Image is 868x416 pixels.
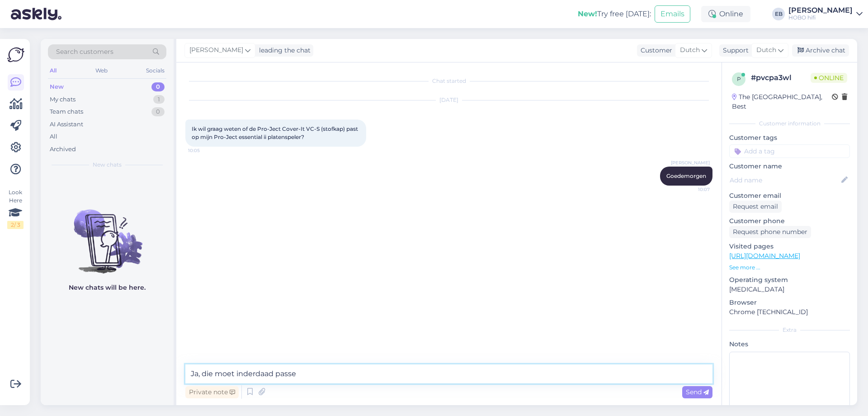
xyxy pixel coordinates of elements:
a: [URL][DOMAIN_NAME] [729,252,800,260]
span: p [737,76,741,82]
p: New chats will be here. [69,283,146,292]
div: Support [719,46,749,55]
img: No chats [41,193,174,275]
div: # pvcpa3wl [751,72,811,83]
span: [PERSON_NAME] [671,159,710,166]
div: 0 [151,82,165,91]
a: [PERSON_NAME]HOBO hifi [788,7,863,21]
div: 1 [153,95,165,104]
div: EB [772,8,785,20]
div: Private note [185,386,239,398]
span: Search customers [56,47,113,57]
div: Look Here [7,188,24,229]
div: HOBO hifi [788,14,853,21]
span: Online [811,73,847,83]
div: All [48,65,58,77]
span: Dutch [680,45,700,55]
span: New chats [93,161,122,169]
div: Online [701,6,750,22]
p: Operating system [729,275,850,285]
div: 0 [151,107,165,116]
span: 10:07 [676,186,710,193]
div: New [50,82,64,91]
div: leading the chat [255,46,311,55]
b: New! [578,10,597,18]
div: Request email [729,201,782,213]
div: 2 / 3 [7,221,24,229]
p: Notes [729,339,850,349]
span: 10:05 [188,147,222,154]
p: Customer name [729,162,850,171]
input: Add name [730,175,840,185]
div: Archived [50,145,76,154]
p: Customer email [729,191,850,201]
div: [DATE] [185,96,712,104]
input: Add a tag [729,144,850,158]
div: Extra [729,326,850,334]
span: Dutch [756,45,776,55]
div: Archive chat [792,44,849,57]
button: Emails [655,5,690,23]
div: All [50,132,57,141]
p: See more ... [729,263,850,272]
span: [PERSON_NAME] [189,45,243,55]
div: Try free [DATE]: [578,9,651,19]
p: Browser [729,298,850,307]
img: Askly Logo [7,46,24,63]
span: Ik wil graag weten of de Pro-Ject Cover-It VC-S (stofkap) past op mijn Pro-Ject essential ii plat... [192,125,359,140]
div: AI Assistant [50,120,83,129]
span: Send [686,388,709,396]
div: Customer information [729,120,850,128]
p: Customer phone [729,216,850,226]
div: Request phone number [729,226,811,238]
div: [PERSON_NAME] [788,7,853,14]
span: Goedemorgen [666,172,706,179]
div: Team chats [50,107,83,116]
textarea: Ja, die moet inderdaad passe [185,364,712,383]
div: Web [94,65,109,77]
div: Customer [637,46,672,55]
p: Chrome [TECHNICAL_ID] [729,307,850,317]
p: [MEDICAL_DATA] [729,285,850,294]
div: My chats [50,95,75,104]
p: Customer tags [729,133,850,143]
div: The [GEOGRAPHIC_DATA], Best [732,92,832,111]
div: Socials [144,65,166,77]
div: Chat started [185,77,712,85]
p: Visited pages [729,242,850,251]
